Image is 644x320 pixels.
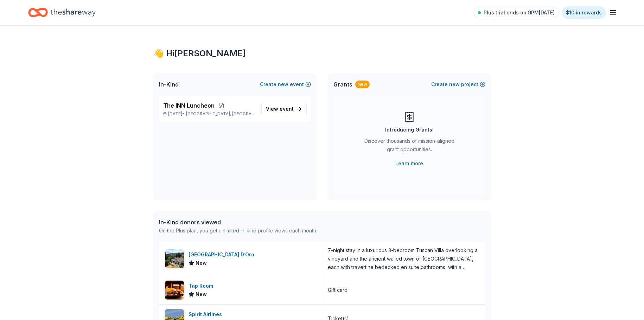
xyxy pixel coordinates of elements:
[280,106,294,112] span: event
[449,80,460,89] span: new
[355,81,370,88] div: New
[278,80,288,89] span: new
[328,246,480,271] div: 7-night stay in a luxurious 3-bedroom Tuscan Villa overlooking a vineyard and the ancient walled ...
[395,159,423,168] a: Learn more
[474,7,559,18] a: Plus trial ends on 9PM[DATE]
[562,6,606,19] a: $10 in rewards
[159,80,179,89] span: In-Kind
[189,282,216,290] div: Tap Room
[186,111,255,117] span: [GEOGRAPHIC_DATA], [GEOGRAPHIC_DATA]
[163,111,256,117] p: [DATE] •
[266,105,294,113] span: View
[333,80,352,89] span: Grants
[159,226,317,235] div: On the Plus plan, you get unlimited in-kind profile views each month.
[484,8,555,17] span: Plus trial ends on 9PM[DATE]
[153,48,491,59] div: 👋 Hi [PERSON_NAME]
[260,80,311,89] button: Createnewevent
[431,80,485,89] button: Createnewproject
[261,103,307,115] a: View event
[165,281,184,300] img: Image for Tap Room
[165,249,184,268] img: Image for Villa Sogni D’Oro
[196,259,207,267] span: New
[163,101,215,110] span: The INN Luncheon
[28,4,96,21] a: Home
[328,286,347,294] div: Gift card
[189,250,257,259] div: [GEOGRAPHIC_DATA] D’Oro
[159,218,317,226] div: In-Kind donors viewed
[385,126,434,134] div: Introducing Grants!
[189,310,225,319] div: Spirit Airlines
[196,290,207,299] span: New
[362,137,457,156] div: Discover thousands of mission-aligned grant opportunities.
